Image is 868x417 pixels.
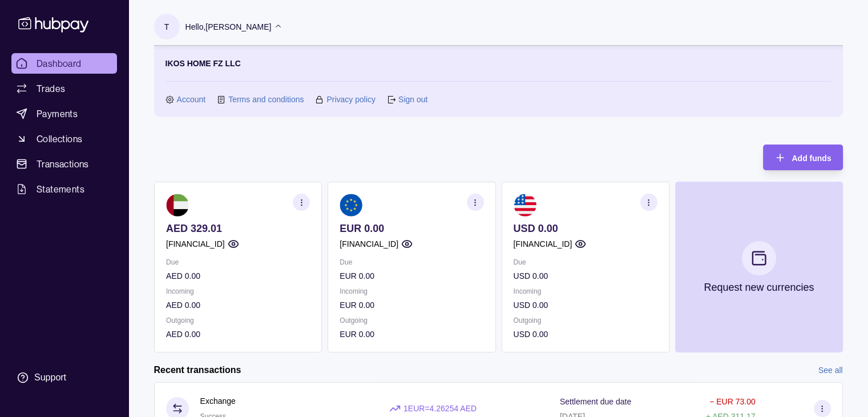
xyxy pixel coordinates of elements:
p: AED 0.00 [166,270,310,282]
p: EUR 0.00 [340,270,483,282]
a: Support [11,366,117,390]
button: Add funds [763,145,842,170]
h2: Recent transactions [154,364,241,376]
button: Request new currencies [675,182,842,352]
span: Transactions [37,157,89,171]
a: Trades [11,78,117,99]
p: USD 0.00 [513,222,657,235]
img: eu [340,194,362,216]
p: Settlement due date [560,397,631,406]
span: Payments [37,107,78,121]
a: Payments [11,103,117,124]
p: EUR 0.00 [340,328,483,340]
a: See all [818,364,843,376]
div: Support [34,371,66,384]
p: − EUR 73.00 [709,397,756,406]
p: [FINANCIAL_ID] [513,238,572,250]
p: AED 329.01 [166,222,310,235]
p: USD 0.00 [513,299,657,311]
p: Hello, [PERSON_NAME] [185,21,272,33]
p: 1 EUR = 4.26254 AED [403,402,477,415]
p: Request new currencies [704,281,814,294]
p: T [164,21,169,33]
p: Outgoing [513,314,657,327]
p: Incoming [340,285,483,298]
span: Add funds [792,154,831,163]
a: Dashboard [11,53,117,74]
p: Incoming [513,285,657,298]
p: Outgoing [340,314,483,327]
span: Statements [37,182,84,196]
p: Incoming [166,285,310,298]
a: Privacy policy [326,93,376,106]
p: Exchange [200,395,236,407]
p: Due [166,256,310,268]
p: Due [513,256,657,268]
img: us [513,194,536,216]
a: Collections [11,129,117,149]
span: Dashboard [37,57,82,70]
p: USD 0.00 [513,270,657,282]
a: Transactions [11,154,117,174]
p: EUR 0.00 [340,299,483,311]
a: Statements [11,179,117,199]
p: AED 0.00 [166,299,310,311]
p: [FINANCIAL_ID] [166,238,225,250]
p: Due [340,256,483,268]
span: Trades [37,82,65,95]
a: Sign out [398,93,427,106]
a: Account [177,93,206,106]
p: AED 0.00 [166,328,310,340]
p: IKOS HOME FZ LLC [165,57,241,70]
a: Terms and conditions [228,93,304,106]
p: EUR 0.00 [340,222,483,235]
p: USD 0.00 [513,328,657,340]
p: [FINANCIAL_ID] [340,238,398,250]
p: Outgoing [166,314,310,327]
img: ae [166,194,189,216]
span: Collections [37,132,82,146]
